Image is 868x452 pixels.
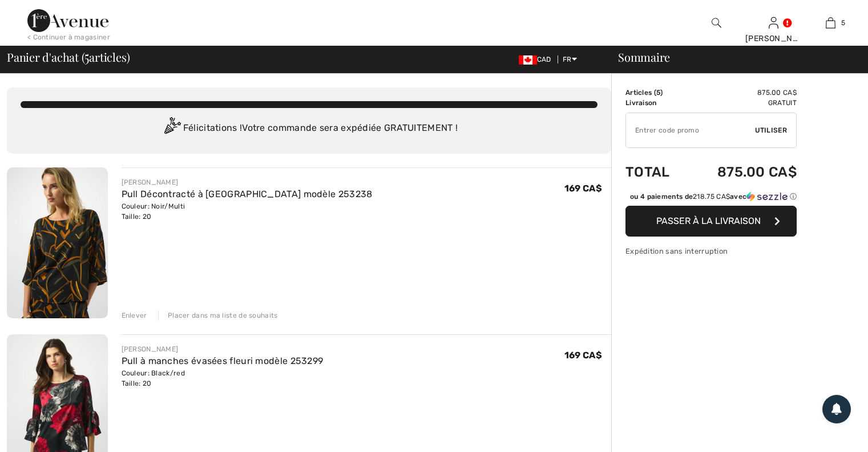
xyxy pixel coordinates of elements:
img: Pull Décontracté à Col Bateau modèle 253238 [7,167,108,318]
div: Enlever [122,310,147,321]
div: [PERSON_NAME] [122,344,324,354]
a: Pull Décontracté à [GEOGRAPHIC_DATA] modèle 253238 [122,189,373,199]
td: 875.00 CA$ [687,153,797,191]
span: 218.75 CA$ [693,193,730,201]
div: Sommaire [604,51,861,63]
span: Utiliser [755,125,787,135]
div: < Continuer à magasiner [27,32,110,42]
span: 169 CA$ [564,350,602,361]
span: 169 CA$ [564,183,602,194]
span: Passer à la livraison [656,215,761,226]
td: Total [625,153,687,191]
input: Code promo [626,113,755,147]
td: 875.00 CA$ [687,87,797,98]
div: Couleur: Noir/Multi Taille: 20 [122,201,373,222]
span: 5 [841,18,845,28]
td: Articles ( ) [625,87,687,98]
div: [PERSON_NAME] [122,177,373,187]
td: Livraison [625,98,687,108]
img: Canadian Dollar [519,55,537,65]
div: ou 4 paiements de avec [630,191,797,202]
div: Couleur: Black/red Taille: 20 [122,368,324,389]
img: Mes infos [769,16,778,30]
div: Félicitations ! Votre commande sera expédiée GRATUITEMENT ! [21,117,597,140]
img: Mon panier [826,16,835,30]
span: 5 [656,89,660,97]
div: ou 4 paiements de218.75 CA$avecSezzle Cliquez pour en savoir plus sur Sezzle [625,191,797,206]
img: 1ère Avenue [27,9,108,32]
div: [PERSON_NAME] [745,33,801,45]
span: 5 [84,49,89,63]
div: Placer dans ma liste de souhaits [158,310,278,321]
div: Expédition sans interruption [625,246,797,257]
a: Se connecter [769,17,778,28]
span: CAD [519,55,556,63]
a: Pull à manches évasées fleuri modèle 253299 [122,355,324,366]
img: Congratulation2.svg [160,117,183,140]
td: Gratuit [687,98,797,108]
button: Passer à la livraison [625,206,797,237]
span: FR [563,55,577,63]
span: Panier d'achat ( articles) [7,51,130,63]
img: recherche [712,16,721,30]
img: Sezzle [746,191,788,202]
a: 5 [802,16,858,30]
